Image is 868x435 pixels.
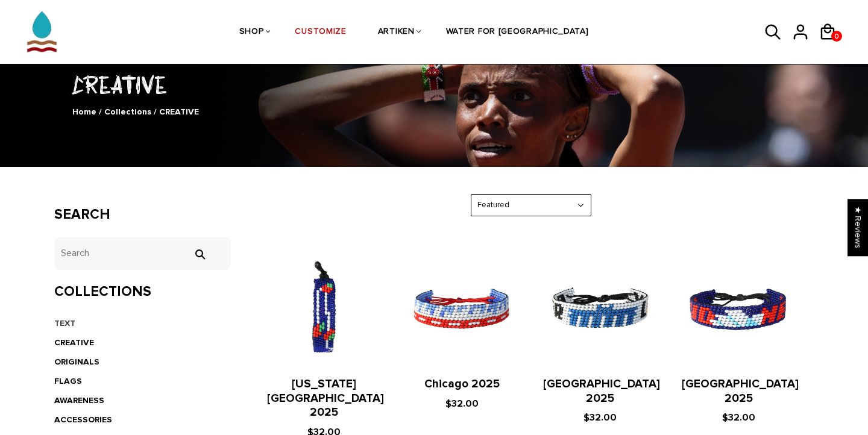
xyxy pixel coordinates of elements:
h3: Collections [54,283,231,301]
span: / [99,107,102,117]
a: Collections [104,107,151,117]
a: FLAGS [54,376,82,386]
span: CREATIVE [159,107,199,117]
a: CREATIVE [54,337,94,348]
a: [US_STATE][GEOGRAPHIC_DATA] 2025 [267,377,384,420]
input: Search [187,249,212,260]
h1: CREATIVE [54,68,814,100]
span: 0 [831,29,842,44]
span: $32.00 [583,412,617,424]
a: Home [72,107,96,117]
span: / [154,107,157,117]
a: TEXT [54,318,75,328]
a: ORIGINALS [54,357,99,367]
div: Click to open Judge.me floating reviews tab [848,199,868,256]
a: AWARENESS [54,395,104,405]
a: [GEOGRAPHIC_DATA] 2025 [682,377,799,405]
span: $32.00 [445,398,479,410]
h3: Search [54,206,231,224]
a: [GEOGRAPHIC_DATA] 2025 [543,377,660,405]
a: 0 [831,31,842,42]
a: WATER FOR [GEOGRAPHIC_DATA] [446,1,589,64]
span: $32.00 [722,412,755,424]
a: ACCESSORIES [54,415,112,425]
a: SHOP [239,1,264,64]
a: CUSTOMIZE [295,1,346,64]
a: ARTIKEN [378,1,415,64]
input: Search [54,237,231,270]
a: Chicago 2025 [424,377,500,391]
